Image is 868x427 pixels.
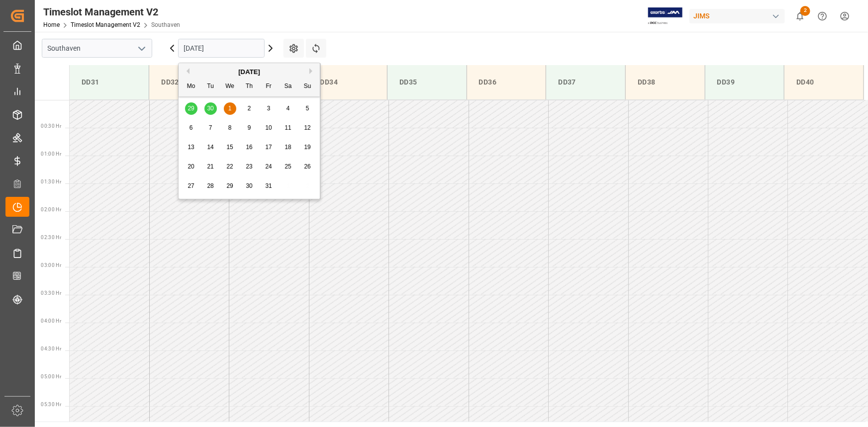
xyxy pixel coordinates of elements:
span: 19 [304,144,310,151]
div: Choose Wednesday, October 1st, 2025 [224,102,236,115]
span: 05:00 Hr [41,374,61,379]
div: Choose Thursday, October 30th, 2025 [243,180,256,192]
span: 23 [246,163,252,170]
button: Next Month [309,68,315,74]
div: [DATE] [179,67,320,77]
div: Choose Thursday, October 9th, 2025 [243,122,256,134]
div: Choose Sunday, October 19th, 2025 [301,141,314,154]
div: Choose Tuesday, October 21st, 2025 [204,161,217,173]
div: Choose Wednesday, October 29th, 2025 [224,180,236,192]
span: 3 [267,105,271,112]
span: 22 [226,163,233,170]
span: 27 [188,182,194,189]
button: Previous Month [184,68,190,74]
span: 17 [265,144,272,151]
span: 29 [226,182,233,189]
div: Choose Tuesday, October 14th, 2025 [204,141,217,154]
a: Home [43,21,60,28]
div: DD32 [157,73,220,91]
div: DD35 [395,73,459,91]
div: Choose Friday, October 10th, 2025 [263,122,275,134]
span: 8 [228,124,232,131]
span: 2 [248,105,251,112]
span: 11 [285,124,291,131]
span: 14 [207,144,213,151]
span: 03:00 Hr [41,262,61,268]
div: DD38 [634,73,697,91]
div: Choose Thursday, October 2nd, 2025 [243,102,256,115]
div: Choose Wednesday, October 22nd, 2025 [224,161,236,173]
div: Choose Monday, October 6th, 2025 [185,122,197,134]
div: Choose Wednesday, October 8th, 2025 [224,122,236,134]
span: 01:30 Hr [41,179,61,184]
span: 21 [207,163,213,170]
div: Timeslot Management V2 [43,4,180,19]
div: DD36 [475,73,538,91]
div: Mo [185,81,197,93]
div: Sa [282,81,294,93]
div: Fr [263,81,275,93]
div: Choose Tuesday, October 28th, 2025 [204,180,217,192]
span: 16 [246,144,252,151]
div: Choose Friday, October 3rd, 2025 [263,102,275,115]
button: JIMS [689,6,789,25]
span: 4 [287,105,290,112]
div: Choose Saturday, October 4th, 2025 [282,102,294,115]
span: 5 [306,105,309,112]
input: Type to search/select [42,39,152,58]
span: 25 [285,163,291,170]
div: Choose Thursday, October 23rd, 2025 [243,161,256,173]
div: Choose Saturday, October 25th, 2025 [282,161,294,173]
span: 18 [285,144,291,151]
div: DD31 [78,73,141,91]
span: 6 [190,124,193,131]
span: 12 [304,124,310,131]
div: Choose Tuesday, October 7th, 2025 [204,122,217,134]
div: Choose Sunday, October 26th, 2025 [301,161,314,173]
button: show 2 new notifications [789,5,811,27]
div: DD34 [316,73,379,91]
div: Choose Friday, October 17th, 2025 [263,141,275,154]
div: We [224,81,236,93]
div: Choose Friday, October 24th, 2025 [263,161,275,173]
span: 02:30 Hr [41,235,61,240]
div: JIMS [689,9,785,23]
div: Choose Monday, October 20th, 2025 [185,161,197,173]
span: 9 [248,124,251,131]
input: DD-MM-YYYY [178,39,265,58]
span: 2 [800,6,810,16]
span: 30 [246,182,252,189]
div: Choose Sunday, October 12th, 2025 [301,122,314,134]
span: 02:00 Hr [41,207,61,212]
span: 10 [265,124,272,131]
span: 03:30 Hr [41,290,61,296]
a: Timeslot Management V2 [71,21,140,28]
span: 05:30 Hr [41,402,61,407]
div: DD37 [554,73,617,91]
span: 15 [226,144,233,151]
button: Help Center [811,5,834,27]
div: Choose Wednesday, October 15th, 2025 [224,141,236,154]
div: Tu [204,81,217,93]
span: 24 [265,163,272,170]
span: 13 [188,144,194,151]
span: 1 [228,105,232,112]
div: Choose Friday, October 31st, 2025 [263,180,275,192]
div: Th [243,81,256,93]
div: DD39 [713,73,776,91]
img: Exertis%20JAM%20-%20Email%20Logo.jpg_1722504956.jpg [648,7,682,25]
span: 00:30 Hr [41,123,61,129]
div: Choose Monday, October 13th, 2025 [185,141,197,154]
div: month 2025-10 [182,99,317,196]
span: 01:00 Hr [41,151,61,157]
div: Choose Saturday, October 11th, 2025 [282,122,294,134]
div: Choose Thursday, October 16th, 2025 [243,141,256,154]
span: 04:00 Hr [41,318,61,324]
span: 20 [188,163,194,170]
div: Choose Saturday, October 18th, 2025 [282,141,294,154]
span: 28 [207,182,213,189]
div: Su [301,81,314,93]
div: DD40 [792,73,856,91]
div: Choose Monday, October 27th, 2025 [185,180,197,192]
span: 7 [209,124,212,131]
